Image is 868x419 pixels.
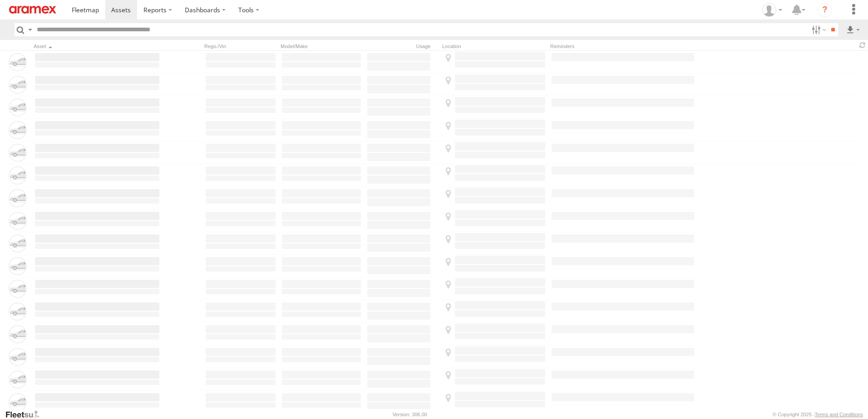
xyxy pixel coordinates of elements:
[773,412,863,417] div: © Copyright 2025 -
[366,43,439,49] div: Usage
[759,3,785,17] div: Nejah Benkhalifa
[204,43,277,49] div: Rego./Vin
[9,6,56,14] img: aramex-logo.svg
[818,3,832,17] i: ?
[281,43,362,49] div: Model/Make
[26,23,34,36] label: Search Query
[815,412,863,417] a: Terms and Conditions
[550,43,695,49] div: Reminders
[442,43,547,49] div: Location
[5,410,47,419] a: Visit our Website
[857,41,868,49] span: Refresh
[34,43,161,49] div: Click to Sort
[393,412,427,417] div: Version: 306.00
[808,23,828,36] label: Search Filter Options
[845,23,861,36] label: Export results as...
